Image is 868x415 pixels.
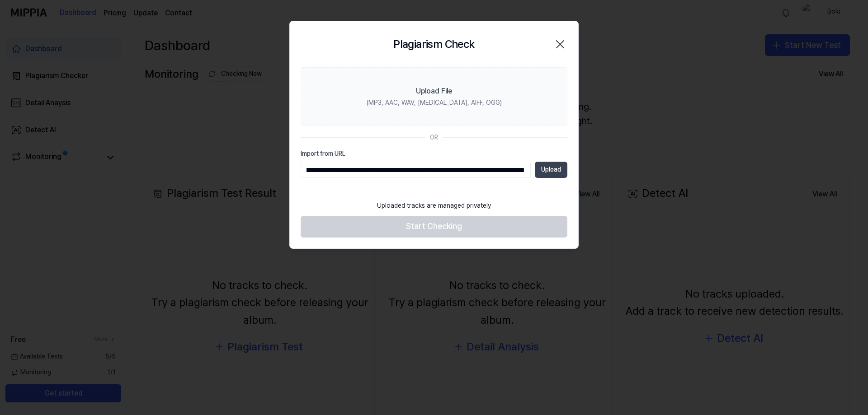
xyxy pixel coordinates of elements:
[416,86,452,97] div: Upload File
[430,133,438,142] div: OR
[535,162,567,178] button: Upload
[372,196,496,216] div: Uploaded tracks are managed privately
[393,36,474,53] h2: Plagiarism Check
[367,98,502,107] div: (MP3, AAC, WAV, [MEDICAL_DATA], AIFF, OGG)
[301,149,567,159] label: Import from URL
